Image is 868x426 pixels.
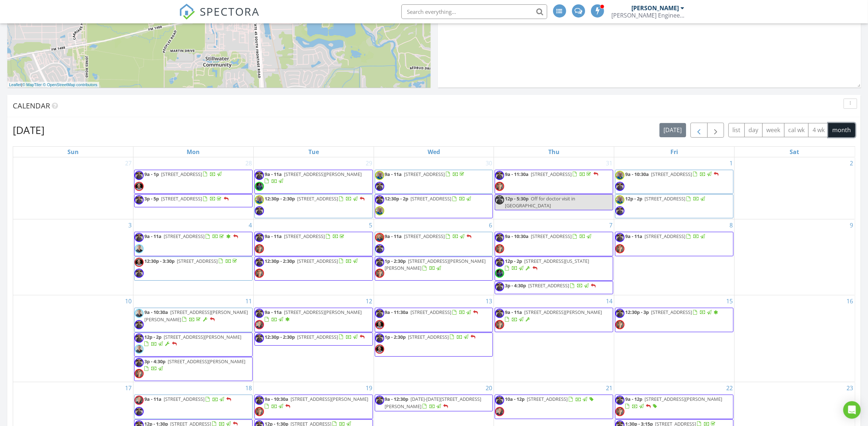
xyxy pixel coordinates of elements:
span: [STREET_ADDRESS] [404,233,445,239]
a: 9a - 11:30a [STREET_ADDRESS] [385,309,479,315]
img: img7912_1.jpg [615,309,624,318]
span: 3p - 4:30p [144,358,166,365]
td: Go to August 10, 2025 [13,295,133,382]
span: [STREET_ADDRESS] [527,396,568,402]
a: 9a - 10:30a [STREET_ADDRESS] [505,233,592,239]
a: 12p - 2p [STREET_ADDRESS][PERSON_NAME] [144,334,241,347]
a: 9a - 10:30a [STREET_ADDRESS] [615,170,733,194]
img: img_2753.jpg [495,320,504,329]
span: [STREET_ADDRESS][PERSON_NAME] [291,396,368,402]
span: 9a - 11a [265,171,282,177]
span: [STREET_ADDRESS] [531,171,572,177]
span: [STREET_ADDRESS] [411,309,452,315]
span: 12p - 2p [144,334,161,340]
span: 1p - 2:30p [385,258,406,264]
a: Sunday [66,147,80,157]
td: Go to August 16, 2025 [734,295,855,382]
td: Go to August 5, 2025 [253,219,374,295]
span: Calendar [13,101,50,111]
a: 9a - 11a [STREET_ADDRESS] [375,170,493,194]
a: 1p - 2:30p [STREET_ADDRESS][PERSON_NAME][PERSON_NAME] [385,258,486,271]
a: 3p - 4:30p [STREET_ADDRESS][PERSON_NAME] [134,357,253,381]
span: 9a - 12p [625,396,642,402]
img: img_2753.jpg [615,320,624,329]
a: Monday [186,147,202,157]
button: Next month [707,123,724,138]
a: Go to August 5, 2025 [367,219,374,231]
span: 9a - 11a [505,309,522,315]
td: Go to August 8, 2025 [614,219,735,295]
a: 9a - 11a [STREET_ADDRESS] [134,232,253,256]
img: pl.jpg [495,269,504,278]
img: img7912_1.jpg [615,233,624,242]
a: Go to August 2, 2025 [848,157,855,169]
td: Go to August 14, 2025 [494,295,614,382]
span: 9a - 11a [265,233,282,239]
span: 12p - 5:30p [505,195,529,202]
td: Go to July 31, 2025 [494,157,614,219]
span: [STREET_ADDRESS] [645,195,685,202]
img: img7912_1.jpg [615,396,624,405]
a: Go to August 8, 2025 [728,219,734,231]
img: img7912_1.jpg [495,309,504,318]
a: 9a - 11:30a [STREET_ADDRESS] [375,308,493,332]
a: Saturday [788,147,801,157]
span: [STREET_ADDRESS][PERSON_NAME] [524,309,602,315]
td: Go to August 1, 2025 [614,157,735,219]
span: [STREET_ADDRESS][PERSON_NAME][PERSON_NAME] [144,309,248,322]
img: img7912_1.jpg [135,195,144,204]
img: 5k9b9391.jpg [375,171,384,180]
a: Go to July 29, 2025 [364,157,374,169]
a: 12:30p - 2p [STREET_ADDRESS] [375,194,493,218]
a: Go to August 1, 2025 [728,157,734,169]
td: Go to August 11, 2025 [133,295,254,382]
span: 9a - 11a [625,233,642,239]
a: 12:30p - 2:30p [STREET_ADDRESS] [265,334,366,340]
img: img7912_1.jpg [495,233,504,242]
a: Go to August 6, 2025 [487,219,494,231]
button: day [744,123,763,137]
span: 9a - 11a [385,233,402,239]
span: 9a - 11:30a [505,171,529,177]
a: 9a - 11a [STREET_ADDRESS][PERSON_NAME] [505,309,602,322]
a: 9a - 11a [STREET_ADDRESS] [385,233,473,239]
button: list [728,123,745,137]
a: 12:30p - 3p [STREET_ADDRESS] [625,309,720,315]
span: [STREET_ADDRESS] [161,195,202,202]
a: 9a - 11a [STREET_ADDRESS] [615,232,733,256]
a: Go to August 10, 2025 [124,295,133,307]
span: 9a - 11:30a [385,309,409,315]
a: 9a - 11a [STREET_ADDRESS][PERSON_NAME] [254,308,373,332]
img: 5k9b9423.jpg [135,309,144,318]
img: img_2753.jpg [495,244,504,253]
img: 5k9b65282_d200_1_.jpg [135,182,144,191]
img: img7912_1.jpg [135,334,144,343]
a: 9a - 12:30p [DATE]-[DATE][STREET_ADDRESS][PERSON_NAME] [375,395,493,411]
a: Go to August 9, 2025 [848,219,855,231]
img: img7912_1.jpg [615,182,624,191]
a: 12:30p - 3:30p [STREET_ADDRESS] [144,258,238,264]
a: Go to August 13, 2025 [484,295,494,307]
img: 5k9b9391.jpg [615,171,624,180]
a: 12:30p - 3:30p [STREET_ADDRESS] [134,257,253,281]
span: [STREET_ADDRESS] [645,233,685,239]
img: 5k9b5727_d200_1_.jpg [135,396,144,405]
img: img7912_1.jpg [255,396,264,405]
span: 9a - 10:30a [144,309,168,315]
td: Go to August 13, 2025 [374,295,494,382]
img: img7912_1.jpg [135,358,144,367]
img: img7912_1.jpg [255,309,264,318]
span: [STREET_ADDRESS] [164,396,205,402]
button: month [828,123,855,137]
a: 9a - 11:30a [STREET_ADDRESS] [495,170,613,194]
a: 9a - 11a [STREET_ADDRESS] [144,396,232,402]
a: 9a - 11a [STREET_ADDRESS] [254,232,373,256]
span: 9a - 11a [385,171,402,177]
span: 9a - 11a [144,396,161,402]
div: Hedderman Engineering. INC. [612,12,685,19]
span: 9a - 10:30a [505,233,529,239]
span: [STREET_ADDRESS][PERSON_NAME] [284,171,362,177]
button: 4 wk [808,123,829,137]
a: Go to August 21, 2025 [604,382,614,394]
img: 5k9b9423.jpg [135,345,144,354]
